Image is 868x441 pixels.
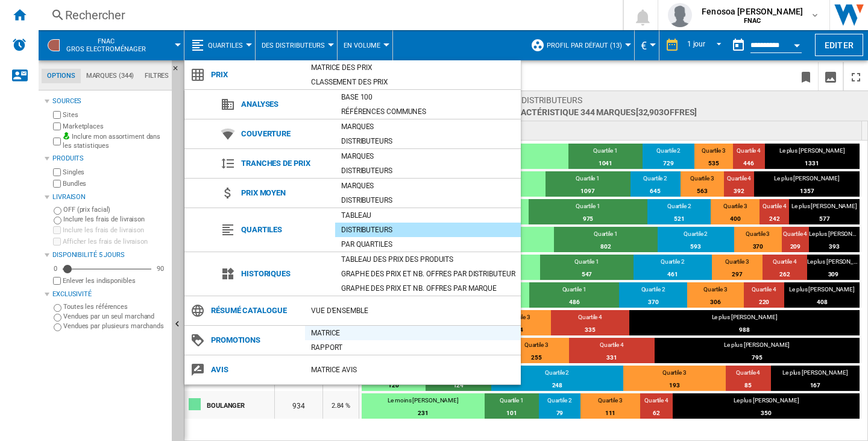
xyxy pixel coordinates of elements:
div: Vue d'ensemble [305,305,521,317]
span: Prix moyen [235,185,335,201]
div: Matrice [305,327,521,339]
div: Distributeurs [335,165,521,177]
div: Marques [335,150,521,162]
div: Références communes [335,106,521,118]
div: Graphe des prix et nb. offres par marque [335,282,521,294]
div: Par quartiles [335,238,521,250]
span: Quartiles [235,221,335,238]
div: Matrice des prix [305,62,521,74]
span: Avis [205,361,305,378]
span: Tranches de prix [235,155,335,172]
div: Distributeurs [335,135,521,147]
span: Promotions [205,332,305,349]
div: Distributeurs [335,224,521,236]
div: Graphe des prix et nb. offres par distributeur [335,268,521,280]
span: Couverture [235,125,335,142]
div: Marques [335,180,521,192]
div: Tableau [335,209,521,221]
div: Tableau des prix des produits [335,253,521,265]
div: Marques [335,121,521,133]
div: Rapport [305,341,521,354]
span: Résumé catalogue [205,302,305,319]
div: Matrice AVIS [305,364,521,376]
div: Base 100 [335,91,521,103]
span: Analyses [235,96,335,113]
span: Prix [205,66,305,83]
div: Distributeurs [335,194,521,206]
span: Historiques [235,265,335,282]
div: Classement des prix [305,76,521,88]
